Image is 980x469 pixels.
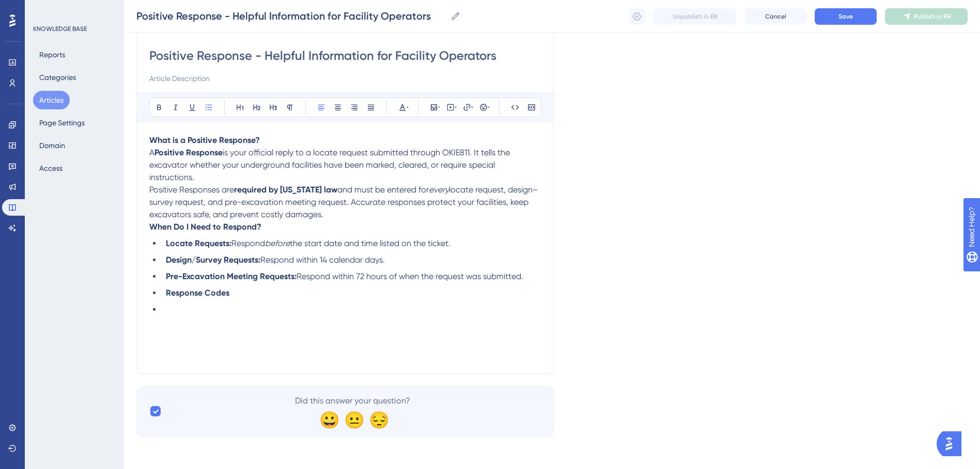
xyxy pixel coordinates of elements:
[297,271,523,281] span: Respond within 72 hours of when the request was submitted.
[937,428,968,459] iframe: UserGuiding AI Assistant Launcher
[33,45,71,64] button: Reports
[33,91,70,109] button: Articles
[33,25,87,33] div: KNOWLEDGE BASE
[149,148,512,182] span: is your official reply to a locate request submitted through OKIE811. It tells the excavator whet...
[149,185,234,195] span: Positive Responses are
[885,8,968,25] button: Publish in EN
[260,255,385,265] span: Respond within 14 calendar days.
[149,222,261,232] strong: When Do I Need to Respond?
[673,12,718,21] span: Unpublish in EN
[369,411,385,428] div: 😔
[765,12,786,21] span: Cancel
[33,114,91,132] button: Page Settings
[744,8,806,25] button: Cancel
[149,148,154,157] span: A
[149,47,541,64] input: Article Title
[33,68,82,87] button: Categories
[33,136,71,155] button: Domain
[838,12,853,21] span: Save
[337,185,429,195] span: and must be entered for
[914,12,951,21] span: Publish in EN
[265,238,290,248] em: before
[290,238,450,248] span: the start date and time listed on the ticket.
[319,411,336,428] div: 😀
[166,271,297,281] strong: Pre-Excavation Meeting Requests:
[429,185,449,195] em: every
[149,135,260,145] strong: What is a Positive Response?
[344,411,361,428] div: 😐
[166,255,260,265] strong: Design/Survey Requests:
[815,8,877,25] button: Save
[295,395,410,407] span: Did this answer your question?
[231,238,265,248] span: Respond
[154,148,223,157] strong: Positive Response
[166,238,231,248] strong: Locate Requests:
[234,185,337,195] strong: required by [US_STATE] law
[654,8,736,25] button: Unpublish in EN
[33,159,69,177] button: Access
[166,288,229,298] strong: Response Codes
[149,72,541,85] input: Article Description
[149,185,538,219] span: locate request, design–survey request, and pre-excavation meeting request. Accurate responses pro...
[136,9,446,23] input: Article Name
[24,3,65,15] span: Need Help?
